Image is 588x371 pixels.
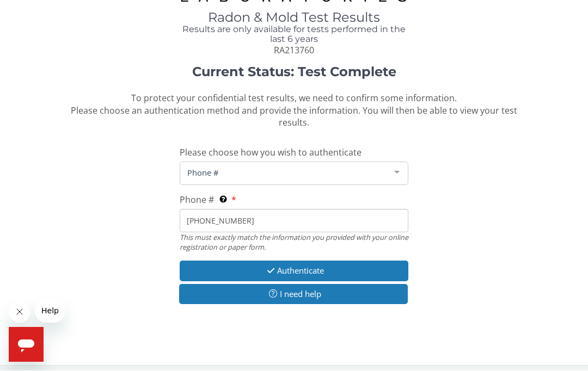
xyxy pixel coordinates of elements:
[192,64,396,80] strong: Current Status: Test Complete
[9,327,44,362] iframe: Button to launch messaging window
[180,25,408,44] h4: Results are only available for tests performed in the last 6 years
[180,147,362,159] span: Please choose how you wish to authenticate
[35,299,65,323] iframe: Message from company
[185,167,386,179] span: Phone #
[180,11,408,25] h1: Radon & Mold Test Results
[179,285,408,305] button: I need help
[71,92,517,129] span: To protect your confidential test results, we need to confirm some information. Please choose an ...
[180,194,214,206] span: Phone #
[9,301,30,323] iframe: Close message
[180,233,408,253] div: This must exactly match the information you provided with your online registration or paper form.
[180,261,408,281] button: Authenticate
[274,45,314,57] span: RA213760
